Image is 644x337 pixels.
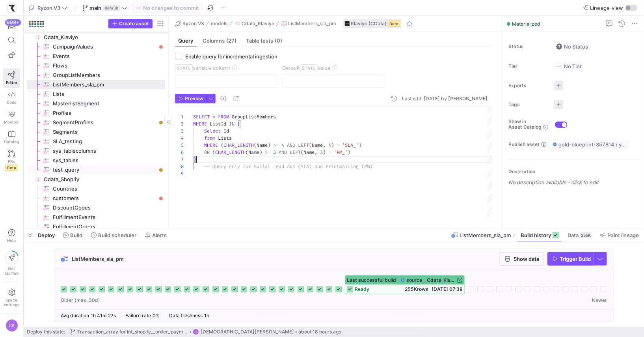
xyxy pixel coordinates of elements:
[4,139,19,144] span: Catalog
[3,226,20,246] button: Help
[229,121,235,127] span: IN
[204,149,210,155] span: OR
[355,286,369,292] span: ready
[508,119,542,130] span: Show in Asset Catalog
[248,149,259,155] span: Name
[460,232,511,238] span: ListMembers_sla_pm
[185,96,203,101] span: Preview
[3,88,20,108] a: Code
[53,42,156,51] span: CampaignValues​​​​​​​​​
[53,118,156,127] span: SegmentProfiles​​​​​​​​​
[27,155,165,165] a: sys_tables​​​​​​​​​
[53,127,156,137] span: Segments​​​​​​​​​
[597,228,642,242] button: Point lineage
[508,179,641,185] p: No description available - click to edit
[119,21,149,26] span: Create asset
[312,142,323,148] span: Name
[27,61,165,70] a: Flows​​​​​​​​​
[27,203,165,212] div: Press SPACE to select this row.
[242,21,274,26] span: Cdata_Klaviyo
[275,38,282,43] span: (0)
[193,156,196,163] span: )
[27,174,165,184] div: Press SPACE to select this row.
[401,277,463,283] a: source__Cdata_Klaviyo__ListMembers_sla_pm
[568,232,579,238] span: Data
[237,121,240,127] span: (
[226,38,236,43] span: (27)
[27,42,165,51] a: CampaignValues​​​​​​​​​
[334,149,348,155] span: 'PM_'
[182,21,204,26] span: Ryzon V3
[254,142,257,148] span: (
[193,329,199,335] div: CB
[98,232,136,238] span: Build scheduler
[5,266,19,275] span: Get started
[27,118,165,127] div: Press SPACE to select this row.
[212,149,215,155] span: (
[204,135,215,141] span: from
[27,193,165,203] a: customers​​​​​​​​​
[27,42,165,51] div: Press SPACE to select this row.
[53,137,156,146] span: SLA_testing​​​​​​​​​
[201,329,294,335] span: [DEMOGRAPHIC_DATA][PERSON_NAME]
[211,21,228,26] span: models
[223,142,254,148] span: CHAR_LENGTH
[70,232,82,238] span: Build
[80,3,129,13] button: maindefault
[556,43,588,50] span: No Status
[53,99,156,108] span: MasterlistSegment​​​​​​​​​
[514,256,539,262] span: Show data
[53,80,156,89] span: ListMembers_sla_pm​​​​​​​​​
[204,142,218,148] span: WHERE
[103,5,120,11] span: default
[592,298,607,303] span: Newer
[221,142,223,148] span: (
[298,142,309,148] span: LEFT
[53,52,156,61] span: Events​​​​​​​​​
[27,108,165,118] a: Profiles​​​​​​​​​
[175,64,193,72] span: STATE
[53,203,156,212] span: DiscountCodes​​​​​​​​​
[53,156,156,165] span: sys_tables​​​​​​​​​
[108,19,153,28] button: Create asset
[53,194,156,203] span: customers​​​​​​​​​
[6,319,18,332] div: CB
[508,44,548,49] span: Status
[323,149,326,155] span: )
[204,128,221,134] span: Select
[508,64,548,69] span: Tier
[37,5,60,11] span: Ryzon V3
[27,184,165,193] div: Press SPACE to select this row.
[4,120,19,124] span: Monitor
[27,146,165,155] div: Press SPACE to select this row.
[233,19,276,28] button: Cdata_Klaviyo
[402,96,488,101] div: Last edit: [DATE] by [PERSON_NAME]
[204,313,209,318] span: 1h
[209,19,230,28] button: models
[27,174,165,184] a: Cdata_Shopify​​​​​​​​
[7,100,17,105] span: Code
[210,121,226,127] span: ListId
[27,212,165,222] a: FulfillmentEvents​​​​​​​​​
[287,142,295,148] span: AND
[3,68,20,88] a: Editor
[173,19,206,28] button: Ryzon V3
[347,277,396,283] span: Last successful build
[27,51,165,61] div: Press SPACE to select this row.
[406,277,456,283] span: source__Cdata_Klaviyo__ListMembers_sla_pm
[512,21,540,27] span: Materialized
[282,65,331,71] span: Default value
[193,114,210,120] span: SELECT
[218,114,229,120] span: FROM
[5,165,18,171] span: Beta
[203,38,236,43] span: Columns
[27,70,165,80] a: GroupListMembers​​​​​​​​​
[38,232,55,238] span: Deploy
[5,19,21,26] div: 999+
[175,149,184,156] div: 6
[27,70,165,80] div: Press SPACE to select this row.
[53,165,156,174] span: test_query​​​​​​​​​
[175,163,184,170] div: 8
[337,142,339,148] span: =
[259,149,262,155] span: )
